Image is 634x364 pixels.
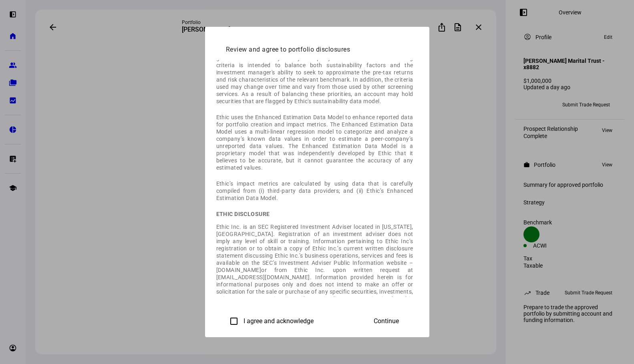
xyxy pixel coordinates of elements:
label: I agree and acknowledge [242,318,314,325]
p: Ethic’s impact metrics are calculated by using data that is carefully compiled from (i) third-par... [216,180,413,202]
p: Ethic uses the Enhanced Estimation Data Model to enhance reported data for portfolio creation and... [216,114,413,171]
h2: Review and agree to portfolio disclosures [216,33,418,60]
p: Ethic Inc. is an SEC Registered Investment Adviser located in [US_STATE], [GEOGRAPHIC_DATA]. Regi... [216,223,413,346]
a: [DOMAIN_NAME] [216,267,262,273]
p: Ethic Inc.’s (“Ethic’s”) screening and assessment services for portfolio creation are based on da... [216,18,413,105]
h3: Ethic disclosure [216,210,413,218]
